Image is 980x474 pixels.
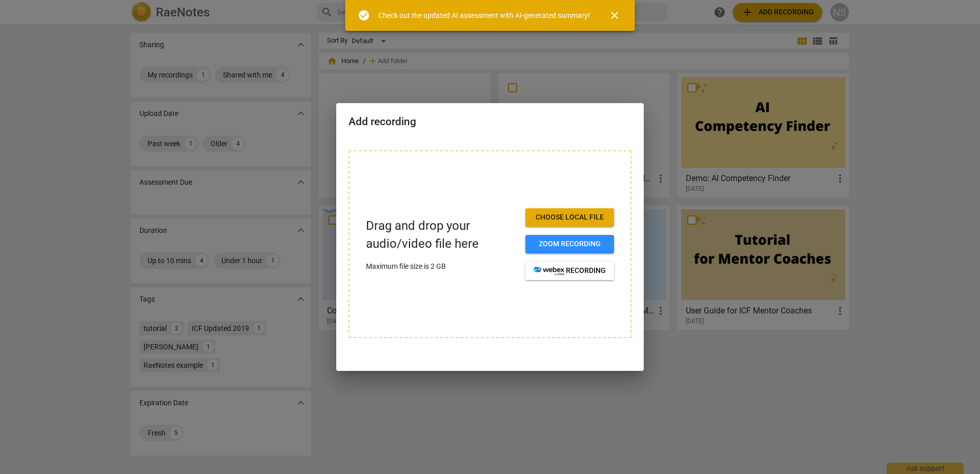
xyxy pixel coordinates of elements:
button: recording [525,262,614,280]
button: Choose local file [525,208,614,227]
p: Drag and drop your audio/video file here [366,217,517,253]
span: Zoom recording [534,239,606,249]
span: close [608,9,621,22]
div: Check out the updated AI assessment with AI-generated summary! [378,10,590,21]
p: Maximum file size is 2 GB [366,261,517,272]
span: recording [534,266,606,276]
span: check_circle [358,9,370,22]
button: Zoom recording [525,235,614,253]
span: Choose local file [534,212,606,223]
button: Close [602,3,627,28]
h2: Add recording [349,115,631,128]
